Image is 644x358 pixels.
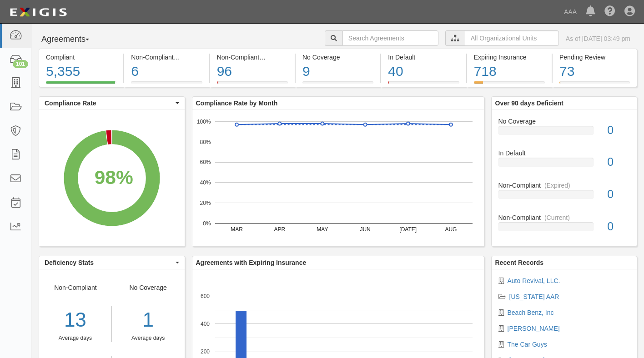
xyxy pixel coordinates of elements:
div: (Expired) [544,181,570,190]
a: Compliant5,355 [39,81,123,89]
div: Expiring Insurance [474,53,545,62]
div: 0 [600,219,637,235]
div: 13 [39,306,111,334]
b: Recent Records [495,259,544,266]
div: 6 [131,62,202,81]
text: 200 [200,348,209,355]
button: Compliance Rate [39,97,185,109]
div: 5,355 [46,62,116,81]
div: No Coverage [302,53,373,62]
a: No Coverage9 [296,81,380,89]
div: 40 [388,62,459,81]
input: All Organizational Units [465,30,559,46]
svg: A chart. [192,110,484,246]
b: Compliance Rate by Month [196,99,278,107]
text: MAR [231,226,243,233]
div: 96 [217,62,288,81]
text: [DATE] [399,226,417,233]
text: 0% [203,220,211,226]
a: The Car Guys [508,341,547,348]
div: 1 [119,306,178,334]
a: Non-Compliant(Expired)96 [210,81,295,89]
text: APR [274,226,285,233]
div: In Default [388,53,459,62]
div: Non-Compliant [492,181,637,190]
text: 40% [200,179,211,186]
a: Beach Benz, Inc [508,309,554,316]
div: Pending Review [559,53,630,62]
div: 0 [600,154,637,170]
div: 101 [13,60,28,68]
text: AUG [445,226,457,233]
text: MAY [317,226,328,233]
button: Deficiency Stats [39,256,185,269]
a: No Coverage0 [498,117,630,149]
a: Non-Compliant(Current)0 [498,213,630,239]
div: Non-Compliant (Current) [131,53,202,62]
div: Non-Compliant [492,213,637,222]
text: 600 [200,293,209,299]
a: Auto Revival, LLC. [508,277,560,284]
a: In Default40 [381,81,466,89]
button: Agreements [39,30,107,49]
text: 60% [200,159,211,165]
div: (Current) [177,53,203,62]
input: Search Agreements [342,30,438,46]
img: logo-5460c22ac91f19d4615b14bd174203de0afe785f0fc80cf4dbbc73dc1793850b.png [7,4,70,20]
a: AAA [559,3,581,21]
div: As of [DATE] 03:49 pm [566,34,630,43]
div: In Default [492,149,637,158]
text: JUN [360,226,370,233]
text: 20% [200,200,211,206]
div: (Current) [544,213,570,222]
div: Average days [119,334,178,342]
div: Average days [39,334,111,342]
div: No Coverage [492,117,637,126]
div: 0 [600,186,637,203]
a: [PERSON_NAME] [508,325,560,332]
a: Non-Compliant(Expired)0 [498,181,630,213]
a: Pending Review73 [553,81,637,89]
svg: A chart. [39,110,185,246]
a: Expiring Insurance718 [467,81,552,89]
a: [US_STATE] AAR [509,293,559,300]
span: Compliance Rate [45,99,173,108]
a: In Default0 [498,149,630,181]
b: Agreements with Expiring Insurance [196,259,307,266]
div: Non-Compliant (Expired) [217,53,288,62]
div: 0 [600,122,637,139]
text: 80% [200,139,211,145]
b: Over 90 days Deficient [495,99,563,107]
div: 9 [302,62,373,81]
span: Deficiency Stats [45,258,173,267]
i: Help Center - Complianz [604,6,615,17]
div: 73 [559,62,630,81]
div: 98% [95,164,133,191]
div: 718 [474,62,545,81]
div: (Expired) [263,53,289,62]
text: 400 [200,321,209,327]
div: Compliant [46,53,116,62]
a: Non-Compliant(Current)6 [124,81,209,89]
text: 100% [196,118,211,124]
